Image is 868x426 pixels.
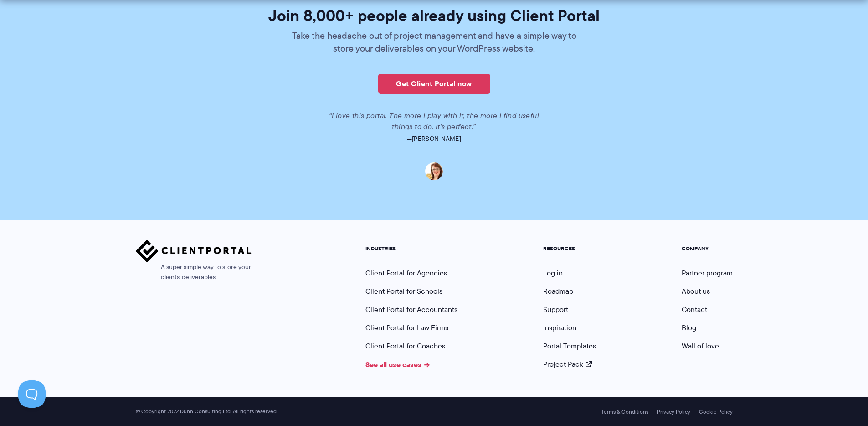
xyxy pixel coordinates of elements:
p: “I love this portal. The more I play with it, the more I find useful things to do. It’s perfect.” [318,110,550,132]
a: See all use cases [365,359,430,370]
a: Contact [682,304,707,315]
a: Terms & Conditions [601,409,648,415]
a: Blog [682,322,696,333]
a: Portal Templates [543,341,596,351]
h2: Join 8,000+ people already using Client Portal [178,8,690,23]
a: Support [543,304,568,315]
a: Log in [543,268,563,278]
p: —[PERSON_NAME] [178,132,690,145]
a: Get Client Portal now [378,74,490,94]
span: © Copyright 2022 Dunn Consulting Ltd. All rights reserved. [131,408,282,415]
a: Client Portal for Coaches [365,341,445,351]
a: Partner program [682,268,733,278]
a: Roadmap [543,286,573,296]
a: Client Portal for Law Firms [365,322,448,333]
a: Cookie Policy [699,409,733,415]
h5: INDUSTRIES [365,245,457,252]
h5: COMPANY [682,245,733,252]
a: Client Portal for Agencies [365,268,447,278]
h5: RESOURCES [543,245,596,252]
a: Client Portal for Accountants [365,304,457,315]
a: Client Portal for Schools [365,286,442,296]
span: A super simple way to store your clients' deliverables [136,262,252,282]
a: Privacy Policy [657,409,690,415]
a: Project Pack [543,359,592,369]
a: Wall of love [682,341,719,351]
a: Inspiration [543,322,576,333]
iframe: Toggle Customer Support [18,380,46,408]
p: Take the headache out of project management and have a simple way to store your deliverables on y... [286,29,582,55]
a: About us [682,286,710,296]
